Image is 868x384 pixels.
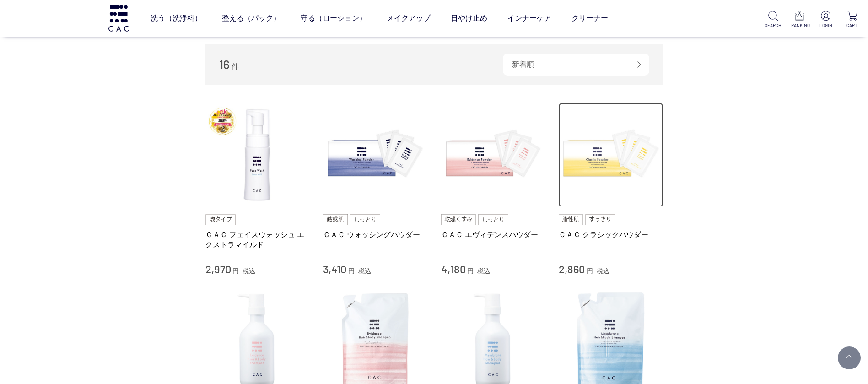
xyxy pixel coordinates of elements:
span: 円 [348,267,355,275]
a: 整える（パック） [222,5,280,31]
a: ＣＡＣ ウォッシングパウダー [323,230,427,239]
a: 守る（ローション） [301,5,367,31]
img: 敏感肌 [323,214,348,225]
a: SEARCH [765,11,782,29]
img: ＣＡＣ クラシックパウダー [559,103,663,207]
span: 4,180 [441,262,466,276]
img: すっきり [585,214,615,225]
a: メイクアップ [387,5,431,31]
img: 乾燥くすみ [441,214,476,225]
p: LOGIN [817,22,834,29]
span: 円 [587,267,593,275]
span: 税込 [358,267,371,275]
span: 税込 [597,267,609,275]
img: ＣＡＣ ウォッシングパウダー [323,103,427,207]
p: CART [844,22,861,29]
a: ＣＡＣ エヴィデンスパウダー [441,230,545,239]
img: 泡タイプ [205,214,236,225]
a: 洗う（洗浄料） [151,5,202,31]
span: 円 [467,267,474,275]
p: SEARCH [765,22,782,29]
span: 件 [232,63,239,70]
img: ＣＡＣ フェイスウォッシュ エクストラマイルド [205,103,310,207]
span: 2,970 [205,262,231,276]
a: ＣＡＣ クラシックパウダー [559,230,663,239]
a: 日やけ止め [451,5,487,31]
img: ＣＡＣ エヴィデンスパウダー [441,103,545,207]
a: インナーケア [507,5,551,31]
a: CART [844,11,861,29]
a: RANKING [791,11,808,29]
span: 3,410 [323,262,346,276]
img: しっとり [350,214,380,225]
div: 新着順 [503,54,649,76]
p: RANKING [791,22,808,29]
span: 税込 [477,267,490,275]
span: 円 [232,267,239,275]
span: 2,860 [559,262,585,276]
a: LOGIN [817,11,834,29]
span: 税込 [243,267,255,275]
span: 16 [219,57,230,71]
img: 脂性肌 [559,214,583,225]
a: ＣＡＣ フェイスウォッシュ エクストラマイルド [205,230,310,249]
a: クリーナー [571,5,608,31]
img: logo [107,5,130,31]
img: しっとり [478,214,508,225]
